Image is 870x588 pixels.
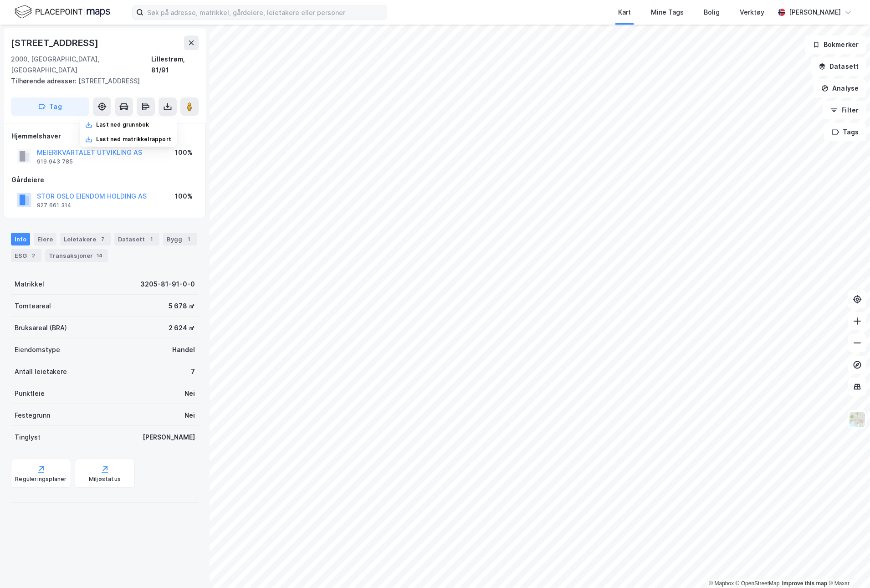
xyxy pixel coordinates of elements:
img: logo.f888ab2527a4732fd821a326f86c7f29.svg [15,4,110,20]
div: [PERSON_NAME] [789,7,841,18]
div: Tomteareal [15,301,51,312]
div: Reguleringsplaner [15,476,67,483]
div: Datasett [114,233,159,245]
div: ESG [11,249,41,262]
div: Nei [184,388,195,399]
button: Tags [824,123,866,141]
div: 919 943 785 [37,158,73,165]
div: 100% [175,191,193,202]
button: Analyse [814,79,866,97]
div: Matrikkel [15,279,44,290]
div: Info [11,233,30,245]
div: [STREET_ADDRESS] [11,76,191,87]
div: Verktøy [740,7,764,18]
a: OpenStreetMap [736,580,780,587]
div: 2000, [GEOGRAPHIC_DATA], [GEOGRAPHIC_DATA] [11,54,151,76]
div: [STREET_ADDRESS] [11,36,100,50]
div: Punktleie [15,388,45,399]
div: Eiendomstype [15,344,60,355]
div: [PERSON_NAME] [143,432,195,443]
span: Tilhørende adresser: [11,77,78,85]
div: Kart [618,7,631,18]
div: Last ned matrikkelrapport [96,136,171,143]
div: Last ned grunnbok [96,121,149,128]
div: Bygg [163,233,197,245]
button: Tag [11,97,89,116]
div: 3205-81-91-0-0 [140,279,195,290]
div: Miljøstatus [89,476,121,483]
div: 100% [175,147,193,158]
div: 7 [191,366,195,377]
div: Festegrunn [15,410,50,421]
div: Nei [184,410,195,421]
button: Filter [823,101,866,119]
div: Lillestrøm, 81/91 [151,54,199,76]
div: Leietakere [60,233,111,245]
button: Bokmerker [805,36,866,54]
div: 927 661 314 [37,202,72,209]
div: 2 [29,251,38,260]
input: Søk på adresse, matrikkel, gårdeiere, leietakere eller personer [143,5,387,19]
div: Antall leietakere [15,366,67,377]
a: Mapbox [709,580,734,587]
button: Datasett [811,57,866,76]
div: Gårdeiere [11,174,198,185]
iframe: Chat Widget [824,544,870,588]
div: Eiere [34,233,56,245]
div: 1 [184,235,193,244]
div: Bruksareal (BRA) [15,322,67,333]
div: 14 [95,251,104,260]
div: 5 678 ㎡ [169,301,195,312]
div: Bolig [704,7,720,18]
div: Handel [172,344,195,355]
div: Hjemmelshaver [11,131,198,142]
div: Kontrollprogram for chat [824,544,870,588]
div: Mine Tags [651,7,684,18]
div: Transaksjoner [45,249,108,262]
div: 7 [98,235,107,244]
a: Improve this map [782,580,827,587]
div: 1 [147,235,156,244]
div: Tinglyst [15,432,41,443]
div: 2 624 ㎡ [169,322,195,333]
img: Z [849,411,866,428]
